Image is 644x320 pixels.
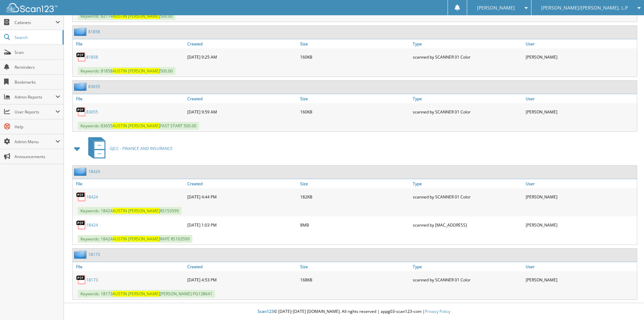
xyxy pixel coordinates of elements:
[299,273,411,286] div: 168KB
[15,139,55,145] span: Admin Menu
[411,190,524,204] div: scanned by SCANNER 01 Color
[258,308,274,314] span: Scan123
[113,68,127,74] span: AUSTIN
[73,179,186,188] a: File
[128,68,160,74] span: [PERSON_NAME]
[15,35,59,40] span: Search
[186,105,299,119] div: [DATE] 9:59 AM
[524,39,637,48] a: User
[411,50,524,64] div: scanned by SCANNER 01 Color
[74,250,88,259] img: folder2.png
[186,39,299,48] a: Created
[299,50,411,64] div: 160KB
[186,190,299,204] div: [DATE] 4:44 PM
[78,122,199,130] span: Keywords: 83655 FAST START 500.00
[73,39,186,48] a: File
[113,208,127,214] span: AUSTIN
[186,179,299,188] a: Created
[299,190,411,204] div: 182KB
[86,109,98,115] a: 83655
[186,50,299,64] div: [DATE] 9:25 AM
[76,220,86,230] img: PDF.png
[128,236,160,242] span: [PERSON_NAME]
[128,123,160,129] span: [PERSON_NAME]
[128,291,160,297] span: [PERSON_NAME]
[477,6,515,10] span: [PERSON_NAME]
[113,13,127,19] span: AUSTIN
[15,20,55,25] span: Cabinets
[15,109,55,115] span: User Reports
[15,49,60,55] span: Scan
[299,39,411,48] a: Size
[186,262,299,271] a: Created
[541,6,628,10] span: [PERSON_NAME]/[PERSON_NAME], L.P
[411,218,524,232] div: scanned by [MAC_ADDRESS]
[411,105,524,119] div: scanned by SCANNER 01 Color
[186,273,299,286] div: [DATE] 4:53 PM
[524,218,637,232] div: [PERSON_NAME]
[128,13,160,19] span: [PERSON_NAME]
[15,64,60,70] span: Reminders
[524,94,637,103] a: User
[64,303,644,320] div: © [DATE]-[DATE] [DOMAIN_NAME]. All rights reserved | appg03-scan123-com |
[76,107,86,117] img: PDF.png
[88,29,100,35] a: 81858
[15,124,60,130] span: Help
[88,84,100,89] a: 83655
[74,27,88,36] img: folder2.png
[299,94,411,103] a: Size
[15,154,60,159] span: Announcements
[411,39,524,48] a: Type
[86,194,98,200] a: 18424
[7,3,57,12] img: scan123-logo-white.svg
[524,105,637,119] div: [PERSON_NAME]
[110,146,173,151] span: GJCC - FINANCE AND INSURANCE
[84,135,173,162] a: GJCC - FINANCE AND INSURANCE
[299,218,411,232] div: 8MB
[610,287,644,320] iframe: Chat Widget
[86,54,98,60] a: 81858
[88,169,100,174] a: 18424
[78,67,175,75] span: Keywords: 81858 500.00
[86,222,98,228] a: 18424
[186,94,299,103] a: Created
[76,52,86,62] img: PDF.png
[78,290,215,298] span: Keywords: 18173 [PERSON_NAME] PG138641
[411,273,524,286] div: scanned by SCANNER 01 Color
[78,235,192,243] span: Keywords: 18424 RAPE RS163599
[411,94,524,103] a: Type
[113,236,127,242] span: AUSTIN
[15,94,55,100] span: Admin Reports
[73,94,186,103] a: File
[76,275,86,285] img: PDF.png
[78,207,182,215] span: Keywords: 18424 RS153599
[15,79,60,85] span: Bookmarks
[524,273,637,286] div: [PERSON_NAME]
[73,262,186,271] a: File
[128,208,160,214] span: [PERSON_NAME]
[299,179,411,188] a: Size
[113,291,127,297] span: AUSTIN
[411,262,524,271] a: Type
[524,262,637,271] a: User
[86,277,98,283] a: 18173
[74,82,88,91] img: folder2.png
[299,262,411,271] a: Size
[88,252,100,257] a: 18173
[76,192,86,202] img: PDF.png
[524,179,637,188] a: User
[524,50,637,64] div: [PERSON_NAME]
[299,105,411,119] div: 160KB
[411,179,524,188] a: Type
[524,190,637,204] div: [PERSON_NAME]
[186,218,299,232] div: [DATE] 1:03 PM
[113,123,127,129] span: AUSTIN
[74,167,88,176] img: folder2.png
[78,12,175,20] span: Keywords: 82114 500.00
[425,308,450,314] a: Privacy Policy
